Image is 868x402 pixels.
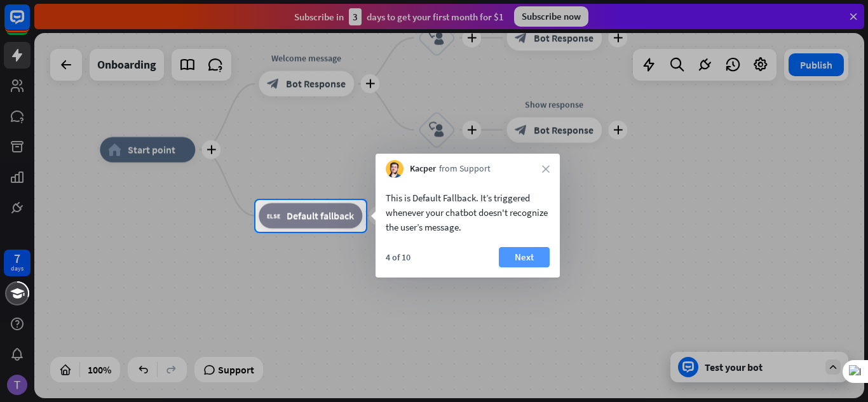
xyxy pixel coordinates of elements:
span: from Support [439,163,491,175]
span: Kacper [410,163,436,175]
button: Next [499,247,550,267]
i: close [542,165,550,173]
i: block_fallback [267,210,280,222]
button: Open LiveChat chat widget [10,5,48,43]
span: Default fallback [287,210,354,222]
div: 4 of 10 [386,251,410,263]
div: This is Default Fallback. It’s triggered whenever your chatbot doesn't recognize the user’s message. [386,191,550,234]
